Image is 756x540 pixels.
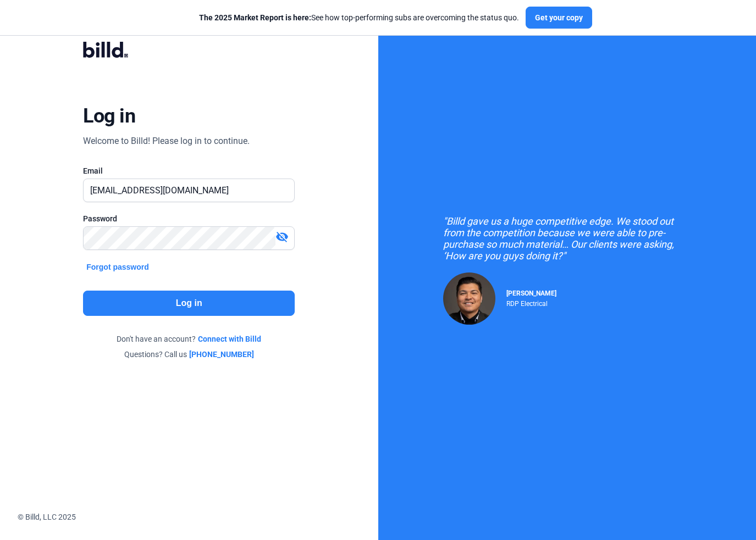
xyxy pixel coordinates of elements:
div: Don't have an account? [83,333,295,344]
img: Raul Pacheco [443,272,495,325]
div: Email [83,165,295,176]
div: See how top-performing subs are overcoming the status quo. [199,12,519,23]
span: [PERSON_NAME] [506,290,556,297]
mat-icon: visibility_off [275,230,289,243]
span: The 2025 Market Report is here: [199,13,311,22]
div: "Billd gave us a huge competitive edge. We stood out from the competition because we were able to... [443,215,691,261]
div: Welcome to Billd! Please log in to continue. [83,135,250,148]
div: Log in [83,104,135,128]
div: Password [83,213,295,224]
div: Questions? Call us [83,349,295,360]
a: [PHONE_NUMBER] [189,349,254,360]
button: Get your copy [526,7,592,29]
button: Forgot password [83,261,152,273]
button: Log in [83,291,295,316]
a: Connect with Billd [198,333,261,344]
div: RDP Electrical [506,297,556,308]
